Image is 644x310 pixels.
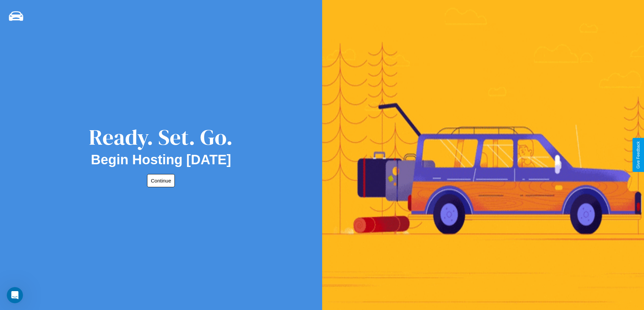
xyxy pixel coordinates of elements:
iframe: Intercom live chat [7,287,23,303]
div: Give Feedback [636,141,641,169]
h2: Begin Hosting [DATE] [91,152,231,167]
button: Continue [147,174,175,187]
div: Ready. Set. Go. [89,122,233,152]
